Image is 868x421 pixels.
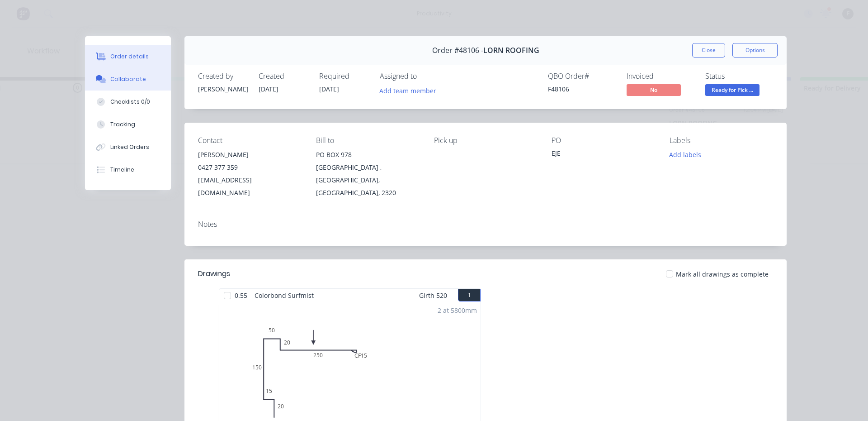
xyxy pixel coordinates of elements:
span: Colorbond Surfmist [251,289,317,302]
div: EJE [552,148,655,161]
div: 0427 377 359 [198,161,302,174]
button: Linked Orders [85,136,171,158]
span: Mark all drawings as complete [676,269,769,279]
div: Pick up [434,136,538,145]
button: Options [732,43,778,57]
span: [DATE] [259,85,278,93]
span: Order #48106 - [432,46,483,55]
button: Collaborate [85,68,171,91]
button: Timeline [85,158,171,181]
div: Collaborate [110,75,146,83]
div: PO BOX 978[GEOGRAPHIC_DATA] , [GEOGRAPHIC_DATA], [GEOGRAPHIC_DATA], 2320 [316,148,420,199]
button: Ready for Pick ... [705,84,759,98]
span: 0.55 [231,289,251,302]
div: Drawings [198,268,230,279]
button: Order details [85,45,171,68]
div: [PERSON_NAME] [198,148,302,161]
div: Bill to [316,136,420,145]
div: [EMAIL_ADDRESS][DOMAIN_NAME] [198,174,302,199]
span: [DATE] [319,85,339,93]
div: Invoiced [627,72,694,81]
div: Status [705,72,773,81]
div: [PERSON_NAME] [198,84,248,94]
div: Timeline [110,166,134,174]
div: PO [552,136,655,145]
div: Checklists 0/0 [110,98,150,106]
span: Ready for Pick ... [705,84,759,96]
div: Contact [198,136,302,145]
button: 1 [458,289,481,301]
div: Tracking [110,120,135,129]
div: F48106 [548,84,616,94]
div: Notes [198,220,773,229]
div: [PERSON_NAME]0427 377 359[EMAIL_ADDRESS][DOMAIN_NAME] [198,148,302,199]
span: Girth 520 [419,289,447,302]
div: Linked Orders [110,143,149,151]
div: Labels [670,136,773,145]
button: Tracking [85,113,171,136]
div: 2 at 5800mm [438,306,477,315]
div: Created by [198,72,248,81]
button: Add labels [665,148,706,161]
span: No [627,84,681,96]
div: Required [319,72,369,81]
div: Assigned to [380,72,470,81]
span: LORN ROOFING [483,46,539,55]
button: Add team member [375,84,441,96]
div: PO BOX 978 [316,148,420,161]
button: Checklists 0/0 [85,91,171,113]
button: Close [692,43,725,57]
div: [GEOGRAPHIC_DATA] , [GEOGRAPHIC_DATA], [GEOGRAPHIC_DATA], 2320 [316,161,420,199]
div: QBO Order # [548,72,616,81]
button: Add team member [380,84,441,96]
div: Created [259,72,308,81]
div: Order details [110,53,149,61]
